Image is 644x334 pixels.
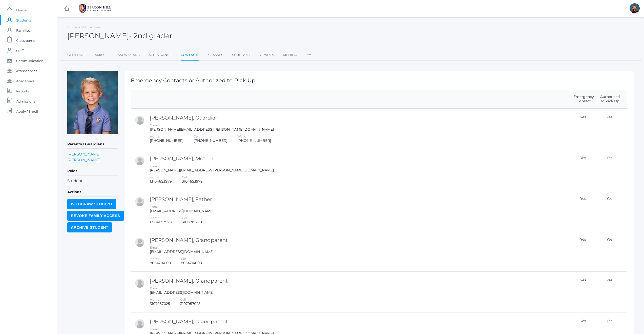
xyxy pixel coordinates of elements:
div: [PHONE_NUMBER] [237,139,271,143]
img: BHCALogos-05-308ed15e86a5a0abce9b8dd61676a3503ac9727e845dece92d48e8588c001991.png [76,2,114,15]
div: 3104653979 [182,179,203,184]
h1: Emergency Contacts or Authorized to Pick Up [131,77,627,83]
div: [EMAIL_ADDRESS][DOMAIN_NAME] [150,290,567,295]
span: Students [16,15,31,25]
label: Home: [150,257,160,261]
td: Yes [568,272,595,312]
label: Cell: [182,175,188,179]
a: Lesson Plans [114,50,140,60]
div: Tyler Zacharia [135,197,145,207]
label: Home: [150,298,160,301]
label: Email: [150,286,159,290]
label: Home: [150,216,160,220]
td: Yes [568,149,595,190]
td: Yes [595,231,621,272]
div: [PHONE_NUMBER] [150,139,183,143]
li: Student [67,178,118,184]
div: [EMAIL_ADDRESS][DOMAIN_NAME] [150,250,567,254]
a: Medical [283,50,299,60]
span: Reports [16,86,29,96]
div: [PERSON_NAME][EMAIL_ADDRESS][PERSON_NAME][DOMAIN_NAME] [150,168,567,172]
a: Family [93,50,105,60]
div: 8054714000 [181,261,202,265]
label: Work: [237,134,246,138]
a: [PERSON_NAME] [67,151,100,157]
span: Academics [16,76,34,86]
div: Michael Zacharia [135,319,145,329]
span: Admissions [16,96,35,106]
img: Esa Zacharia [67,71,118,134]
td: Yes [595,190,621,231]
h2: [PERSON_NAME], Mother [150,156,567,161]
td: Yes [568,231,595,272]
span: Communication [16,56,44,66]
h5: Parents / Guardians [67,140,118,149]
label: Cell: [194,134,200,138]
label: Cell: [182,216,188,220]
h2: [PERSON_NAME], Grandparent [150,237,567,243]
div: Janelle White [135,115,145,125]
span: - 2nd grader [129,31,172,40]
h2: [PERSON_NAME], Guardian [150,115,567,121]
input: Archive Student [67,222,112,232]
h5: Roles [67,167,118,175]
h2: [PERSON_NAME], Father [150,197,567,202]
span: Apply / Enroll [16,106,38,116]
a: Schedule [232,50,251,60]
span: Home [16,5,27,15]
div: [PHONE_NUMBER] [194,139,227,143]
td: Yes [568,190,595,231]
a: Classes [208,50,223,60]
td: Yes [595,149,621,190]
a: General [67,50,84,60]
label: Home: [150,175,160,179]
label: Email: [150,327,159,331]
h2: [PERSON_NAME], Grandparent [150,319,567,324]
div: Lindsay Leeds [630,3,640,13]
label: Home: [150,134,160,138]
div: 3109719268 [182,220,202,224]
span: Classrooms [16,35,35,46]
div: 13104653979 [150,179,172,184]
label: Email: [150,205,159,209]
a: [PERSON_NAME] [67,157,100,163]
th: Emergency Contact [568,90,595,109]
label: Cell: [180,298,186,301]
div: 3107957025 [150,302,170,306]
h2: [PERSON_NAME], Grandparent [150,278,567,284]
div: 3107957025 [180,302,200,306]
span: Staff [16,46,24,56]
div: [EMAIL_ADDRESS][DOMAIN_NAME] [150,209,567,213]
a: Student Directory [71,25,100,29]
td: Yes [568,109,595,149]
div: 8054714000 [150,261,171,265]
span: Attendances [16,66,37,76]
div: 13104653979 [150,220,172,224]
label: Email: [150,246,159,249]
a: Attendance [149,50,172,60]
a: Grades [260,50,274,60]
input: Revoke Family Access [67,211,124,221]
td: Yes [595,272,621,312]
div: Kit Hansen [135,237,145,247]
h5: Actions [67,188,118,197]
td: Yes [595,109,621,149]
h2: [PERSON_NAME] [67,32,172,40]
label: Email: [150,164,159,168]
th: Authorized to Pick Up [595,90,621,109]
div: [PERSON_NAME][EMAIL_ADDRESS][PERSON_NAME][DOMAIN_NAME] [150,127,567,132]
label: Email: [150,123,159,127]
div: Debi Zacharia [135,278,145,288]
span: Families [16,25,30,35]
a: Contacts [181,50,199,61]
div: Kate Zacharia [135,156,145,166]
label: Cell: [181,257,187,261]
input: Withdraw Student [67,199,116,209]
